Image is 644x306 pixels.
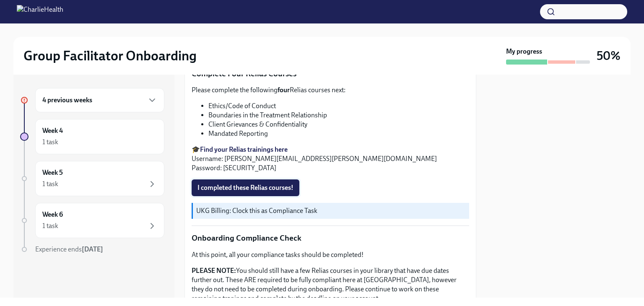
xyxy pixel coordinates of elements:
h6: Week 6 [42,210,63,219]
h3: 50% [597,48,621,63]
strong: PLEASE NOTE: [192,267,236,275]
div: 1 task [42,179,58,189]
h6: Week 5 [42,168,63,177]
span: Experience ends [35,245,103,253]
h6: 4 previous weeks [42,96,92,105]
li: Mandated Reporting [208,129,469,138]
button: I completed these Relias courses! [192,179,299,196]
a: Week 41 task [20,119,164,154]
div: 1 task [42,221,58,231]
div: 1 task [42,137,58,147]
p: At this point, all your compliance tasks should be completed! [192,250,469,259]
h6: Week 4 [42,126,63,135]
strong: My progress [506,47,542,56]
li: Ethics/Code of Conduct [208,101,469,111]
strong: [DATE] [82,245,103,253]
span: I completed these Relias courses! [197,184,293,192]
p: 🎓 Username: [PERSON_NAME][EMAIL_ADDRESS][PERSON_NAME][DOMAIN_NAME] Password: [SECURITY_DATA] [192,145,469,173]
p: UKG Billing: Clock this as Compliance Task [196,206,466,215]
p: You should still have a few Relias courses in your library that have due dates further out. These... [192,266,469,303]
p: Please complete the following Relias courses next: [192,86,469,95]
a: Week 61 task [20,203,164,238]
strong: four [278,86,290,94]
li: Client Grievances & Confidentiality [208,120,469,129]
div: 4 previous weeks [35,88,164,112]
img: CharlieHealth [17,5,63,18]
h2: Group Facilitator Onboarding [23,47,197,64]
a: Week 51 task [20,161,164,196]
p: Onboarding Compliance Check [192,233,469,244]
a: Find your Relias trainings here [200,145,288,153]
li: Boundaries in the Treatment Relationship [208,111,469,120]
